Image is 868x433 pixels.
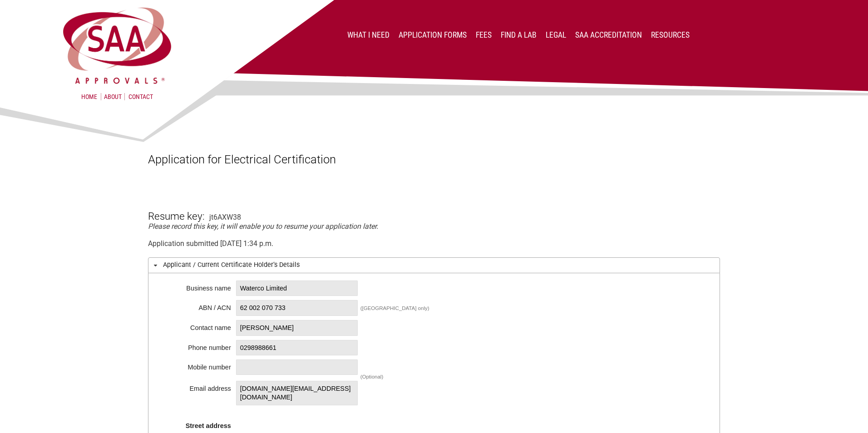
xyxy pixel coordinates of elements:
[163,282,231,291] div: Business name
[347,30,390,39] a: What I Need
[163,382,231,391] div: Email address
[236,300,358,316] span: 62 002 070 733
[148,257,720,273] h3: Applicant / Current Certificate Holder’s Details
[128,93,153,100] a: Contact
[575,30,642,39] a: SAA Accreditation
[163,341,231,350] div: Phone number
[148,195,205,222] h3: Resume key:
[163,361,231,370] div: Mobile number
[236,381,358,405] span: [DOMAIN_NAME][EMAIL_ADDRESS][DOMAIN_NAME]
[163,321,231,330] div: Contact name
[236,280,358,296] span: Waterco Limited
[236,320,358,336] span: [PERSON_NAME]
[360,305,429,311] div: ([GEOGRAPHIC_DATA] only)
[148,239,720,248] div: Application submitted [DATE] 1:34 p.m.
[148,153,720,166] h1: Application for Electrical Certification
[546,30,566,39] a: Legal
[209,213,241,221] div: jt6AXW38
[236,340,358,356] span: 0298988661
[360,374,384,379] div: (Optional)
[651,30,690,39] a: Resources
[399,30,467,39] a: Application Forms
[81,93,97,100] a: Home
[476,30,492,39] a: Fees
[61,5,174,86] img: SAA Approvals
[163,301,231,310] div: ABN / ACN
[148,222,378,231] em: Please record this key, it will enable you to resume your application later.
[501,30,537,39] a: Find a lab
[101,93,125,100] a: About
[186,422,231,429] strong: Street address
